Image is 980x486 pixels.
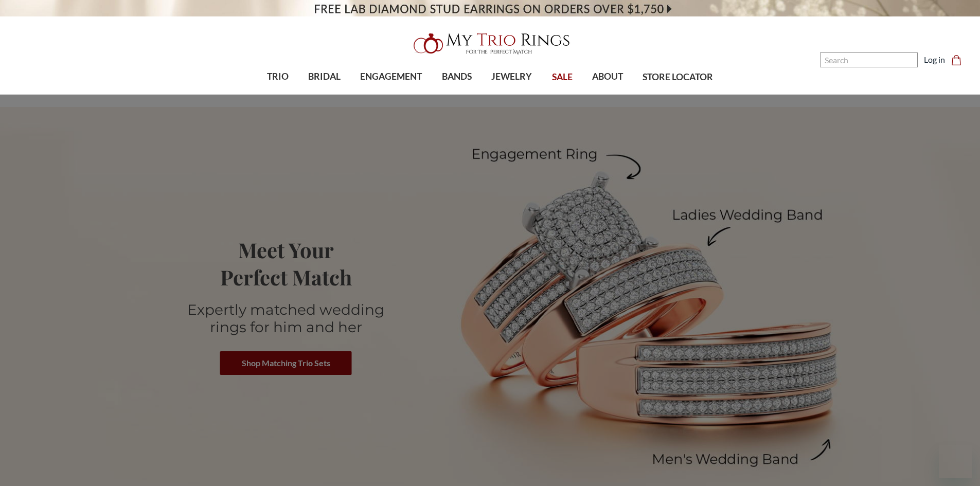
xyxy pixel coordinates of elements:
span: JEWELRY [491,70,532,83]
svg: cart.cart_preview [951,55,961,65]
span: SALE [552,70,573,84]
span: ENGAGEMENT [360,70,422,83]
a: Log in [924,53,945,66]
a: ENGAGEMENT [350,60,432,94]
a: My Trio Rings [284,27,696,60]
button: submenu toggle [386,94,396,95]
button: submenu toggle [507,94,517,95]
img: My Trio Rings [408,27,573,60]
button: submenu toggle [602,94,613,95]
button: submenu toggle [319,94,330,95]
span: BRIDAL [308,70,341,83]
a: BRIDAL [298,60,350,94]
a: JEWELRY [482,60,542,94]
a: BANDS [432,60,482,94]
span: BANDS [442,70,472,83]
a: ABOUT [582,60,633,94]
span: ABOUT [592,70,623,83]
button: submenu toggle [452,94,462,95]
span: STORE LOCATOR [643,70,713,84]
a: TRIO [257,60,298,94]
a: SALE [542,61,582,94]
span: TRIO [267,70,289,83]
iframe: Button to launch messaging window [939,445,972,478]
input: Search and use arrows or TAB to navigate results [820,52,918,67]
button: submenu toggle [273,94,283,95]
a: STORE LOCATOR [633,61,723,94]
a: Cart with 0 items [951,53,968,66]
